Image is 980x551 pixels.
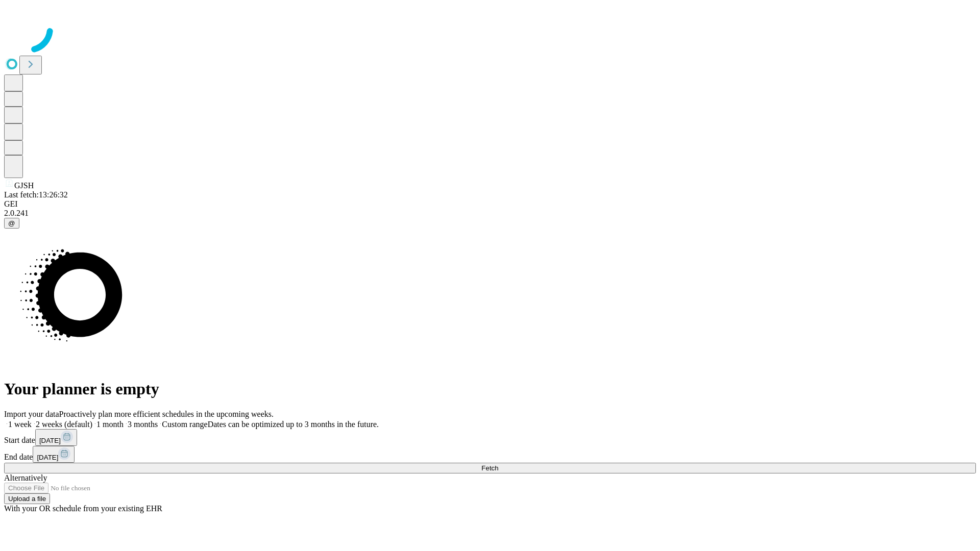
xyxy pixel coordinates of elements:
[208,420,379,429] span: Dates can be optimized up to 3 months in the future.
[14,181,34,190] span: GJSH
[4,199,976,209] div: GEI
[4,504,162,513] span: With your OR schedule from your existing EHR
[35,429,77,446] button: [DATE]
[96,420,124,429] span: 1 month
[4,446,976,463] div: End date
[8,219,15,227] span: @
[4,463,976,473] button: Fetch
[128,420,158,429] span: 3 months
[481,464,498,472] span: Fetch
[4,209,976,218] div: 2.0.241
[162,420,207,429] span: Custom range
[4,410,59,418] span: Import your data
[33,446,75,463] button: [DATE]
[4,429,976,446] div: Start date
[4,493,50,504] button: Upload a file
[59,410,274,418] span: Proactively plan more efficient schedules in the upcoming weeks.
[4,218,19,229] button: @
[4,473,47,482] span: Alternatively
[36,420,92,429] span: 2 weeks (default)
[39,437,61,444] span: [DATE]
[4,190,68,199] span: Last fetch: 13:26:32
[4,380,976,398] h1: Your planner is empty
[37,454,58,461] span: [DATE]
[8,420,32,429] span: 1 week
